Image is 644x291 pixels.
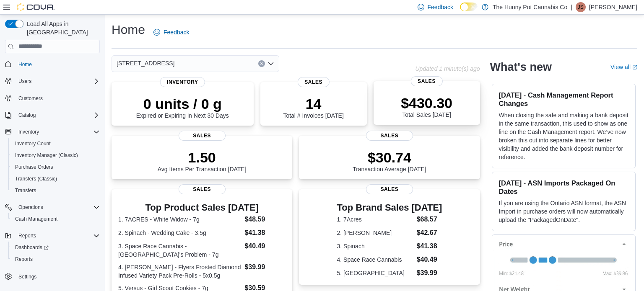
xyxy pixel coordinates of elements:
[366,184,413,194] span: Sales
[12,150,100,160] span: Inventory Manager (Classic)
[18,129,39,135] span: Inventory
[12,139,54,149] a: Inventory Count
[12,174,60,184] a: Transfers (Classic)
[415,65,480,72] p: Updated 1 minute(s) ago
[283,95,343,112] p: 14
[428,3,453,11] span: Feedback
[118,215,241,224] dt: 1. 7ACRES - White Widow - 7g
[417,268,442,278] dd: $39.99
[18,112,36,118] span: Catalog
[118,229,241,237] dt: 2. Spinach - Wedding Cake - 3.5g
[23,20,100,36] span: Load All Apps in [GEOGRAPHIC_DATA]
[150,24,192,41] a: Feedback
[244,228,286,238] dd: $41.38
[12,162,100,172] span: Purchase Orders
[499,91,628,108] h3: [DATE] - Cash Management Report Changes
[18,204,43,211] span: Operations
[2,58,103,70] button: Home
[499,199,628,224] p: If you are using the Ontario ASN format, the ASN Import in purchase orders will now automatically...
[337,255,413,264] dt: 4. Space Race Cannabis
[8,138,103,149] button: Inventory Count
[179,184,226,194] span: Sales
[298,77,330,87] span: Sales
[2,126,103,138] button: Inventory
[18,95,43,102] span: Customers
[417,241,442,251] dd: $41.38
[18,273,36,280] span: Settings
[15,110,100,120] span: Catalog
[12,139,100,149] span: Inventory Count
[244,241,286,251] dd: $40.49
[15,231,100,241] span: Reports
[15,244,49,251] span: Dashboards
[118,242,241,259] dt: 3. Space Race Cannabis - [GEOGRAPHIC_DATA]'s Problem - 7g
[15,271,100,281] span: Settings
[118,203,286,213] h3: Top Product Sales [DATE]
[8,253,103,265] button: Reports
[118,263,241,280] dt: 4. [PERSON_NAME] - Flyers Frosted Diamond Infused Variety Pack Pre-Rolls - 5x0.5g
[15,216,57,222] span: Cash Management
[12,242,100,252] span: Dashboards
[576,2,586,12] div: Jessica Steinmetz
[15,59,35,70] a: Home
[337,203,442,213] h3: Top Brand Sales [DATE]
[15,127,100,137] span: Inventory
[18,232,36,239] span: Reports
[136,95,229,112] p: 0 units / 0 g
[2,109,103,121] button: Catalog
[136,95,229,119] div: Expired or Expiring in Next 30 Days
[589,2,637,12] p: [PERSON_NAME]
[18,78,31,85] span: Users
[366,131,413,141] span: Sales
[15,256,33,263] span: Reports
[632,65,637,70] svg: External link
[417,255,442,265] dd: $40.49
[12,254,36,264] a: Reports
[15,93,100,103] span: Customers
[158,149,247,173] div: Avg Items Per Transaction [DATE]
[8,173,103,185] button: Transfers (Classic)
[2,92,103,104] button: Customers
[15,202,47,212] button: Operations
[337,242,413,250] dt: 3. Spinach
[12,162,57,172] a: Purchase Orders
[8,213,103,225] button: Cash Management
[15,76,35,86] button: Users
[499,111,628,161] p: When closing the safe and making a bank deposit in the same transaction, this used to show as one...
[112,21,145,38] h1: Home
[17,3,55,11] img: Cova
[353,149,426,166] p: $30.74
[15,127,42,137] button: Inventory
[15,59,100,70] span: Home
[8,242,103,253] a: Dashboards
[499,179,628,196] h3: [DATE] - ASN Imports Packaged On Dates
[117,58,174,68] span: [STREET_ADDRESS]
[401,95,452,111] p: $430.30
[12,174,100,184] span: Transfers (Classic)
[164,28,189,36] span: Feedback
[15,202,100,212] span: Operations
[15,187,36,194] span: Transfers
[490,60,552,74] h2: What's new
[258,60,265,67] button: Clear input
[337,229,413,237] dt: 2. [PERSON_NAME]
[2,75,103,87] button: Users
[15,164,53,170] span: Purchase Orders
[12,214,61,224] a: Cash Management
[15,175,57,182] span: Transfers (Classic)
[15,272,40,282] a: Settings
[417,214,442,224] dd: $68.57
[15,76,100,86] span: Users
[160,77,205,87] span: Inventory
[12,242,52,252] a: Dashboards
[353,149,426,173] div: Transaction Average [DATE]
[179,131,226,141] span: Sales
[12,185,39,196] a: Transfers
[158,149,247,166] p: 1.50
[8,149,103,161] button: Inventory Manager (Classic)
[12,185,100,196] span: Transfers
[8,185,103,196] button: Transfers
[610,64,637,70] a: View allExternal link
[417,228,442,238] dd: $42.67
